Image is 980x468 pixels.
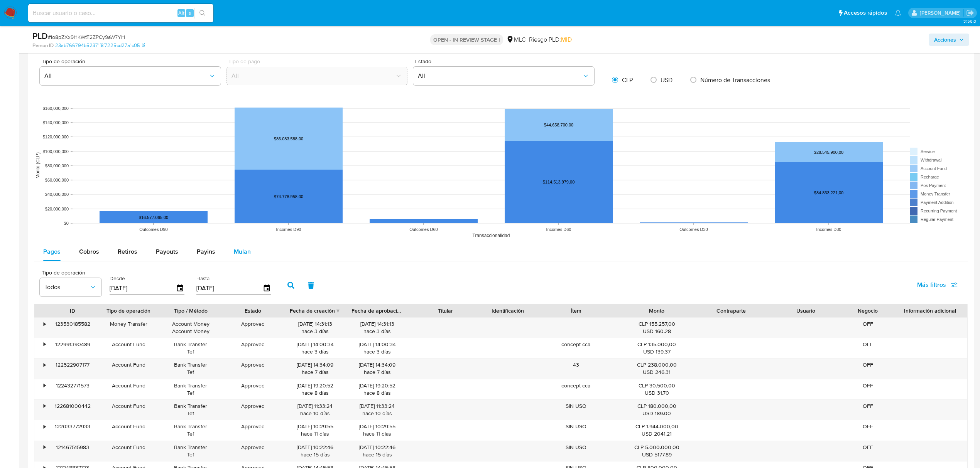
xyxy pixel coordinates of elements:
span: Riesgo PLD: [529,35,572,44]
p: OPEN - IN REVIEW STAGE I [430,34,503,45]
span: 3.156.0 [963,18,976,24]
span: s [189,9,191,17]
button: Acciones [929,34,969,46]
span: Accesos rápidos [844,9,887,17]
a: Notificaciones [895,10,901,16]
a: Salir [966,9,974,17]
span: Alt [178,9,184,17]
b: Person ID [32,42,54,49]
b: PLD [32,30,48,42]
span: Acciones [934,34,956,46]
a: 23ab766794b52371f8f7225cd27a1c05 [55,42,145,49]
span: MID [561,35,572,44]
span: # Io8pZXx9HKWtT2ZPCy9aW7YH [48,33,125,41]
p: valentina.fiuri@mercadolibre.com [920,9,963,17]
button: search-icon [194,8,210,19]
input: Buscar usuario o caso... [28,8,213,18]
div: MLC [506,35,526,44]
